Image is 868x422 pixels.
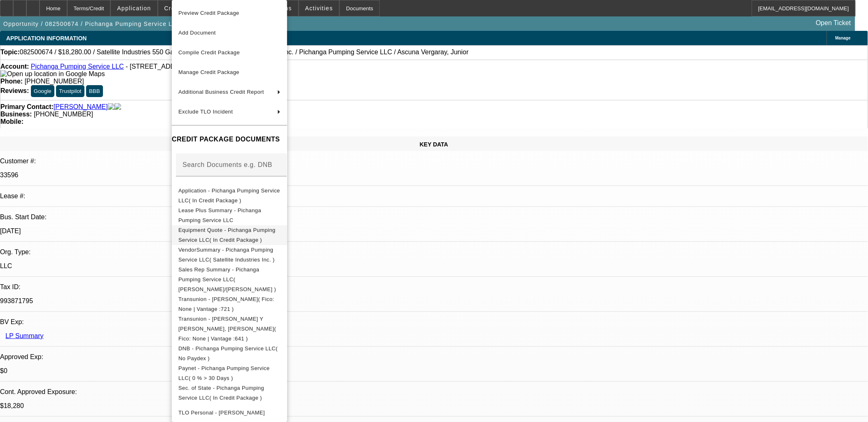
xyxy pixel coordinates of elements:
[172,294,287,314] button: Transunion - Ascuna Vergaray, Junior( Fico: None | Vantage :721 )
[178,207,261,223] span: Lease Plus Summary - Pichanga Pumping Service LLC
[172,364,287,383] button: Paynet - Pichanga Pumping Service LLC( 0 % > 30 Days )
[172,245,287,265] button: VendorSummary - Pichanga Pumping Service LLC( Satellite Industries Inc. )
[178,109,233,115] span: Exclude TLO Incident
[178,385,264,401] span: Sec. of State - Pichanga Pumping Service LLC( In Credit Package )
[178,316,276,342] span: Transunion - [PERSON_NAME] Y [PERSON_NAME], [PERSON_NAME]( Fico: None | Vantage :641 )
[178,345,278,362] span: DNB - Pichanga Pumping Service LLC( No Paydex )
[172,206,287,225] button: Lease Plus Summary - Pichanga Pumping Service LLC
[178,247,275,263] span: VendorSummary - Pichanga Pumping Service LLC( Satellite Industries Inc. )
[178,30,216,36] span: Add Document
[178,267,276,292] span: Sales Rep Summary - Pichanga Pumping Service LLC( [PERSON_NAME]/[PERSON_NAME] )
[172,186,287,206] button: Application - Pichanga Pumping Service LLC( In Credit Package )
[172,344,287,364] button: DNB - Pichanga Pumping Service LLC( No Paydex )
[178,410,265,416] span: TLO Personal - [PERSON_NAME]
[178,49,240,56] span: Compile Credit Package
[178,296,274,312] span: Transunion - [PERSON_NAME]( Fico: None | Vantage :721 )
[178,188,280,204] span: Application - Pichanga Pumping Service LLC( In Credit Package )
[178,89,264,95] span: Additional Business Credit Report
[172,265,287,294] button: Sales Rep Summary - Pichanga Pumping Service LLC( Hendrix, Miles/O'Malley, Ryan )
[172,383,287,403] button: Sec. of State - Pichanga Pumping Service LLC( In Credit Package )
[172,134,287,144] h4: CREDIT PACKAGE DOCUMENTS
[178,365,270,381] span: Paynet - Pichanga Pumping Service LLC( 0 % > 30 Days )
[172,314,287,344] button: Transunion - Coss Y Leon Medrano, Mytzy( Fico: None | Vantage :641 )
[178,69,239,75] span: Manage Credit Package
[178,10,239,16] span: Preview Credit Package
[172,225,287,245] button: Equipment Quote - Pichanga Pumping Service LLC( In Credit Package )
[182,161,272,168] mat-label: Search Documents e.g. DNB
[178,227,276,243] span: Equipment Quote - Pichanga Pumping Service LLC( In Credit Package )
